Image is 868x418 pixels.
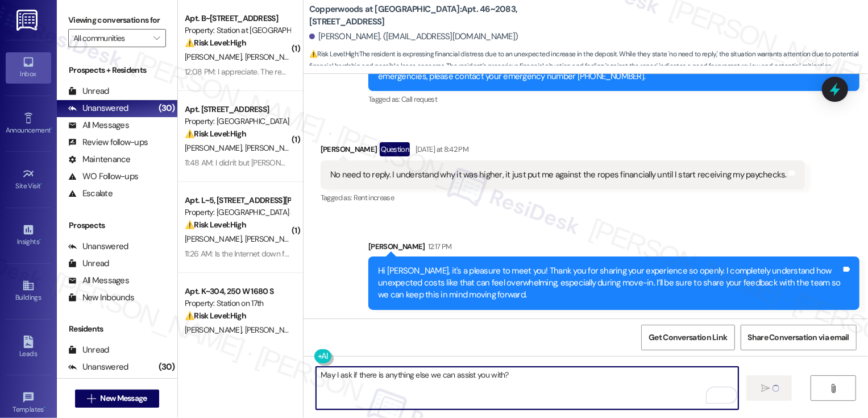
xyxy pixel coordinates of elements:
[68,275,129,287] div: All Messages
[6,220,51,251] a: Insights •
[57,64,177,76] div: Prospects + Residents
[57,323,177,335] div: Residents
[185,52,245,62] span: [PERSON_NAME]
[185,104,290,115] div: Apt. [STREET_ADDRESS]
[641,325,734,350] button: Get Conversation Link
[6,332,51,363] a: Leads
[185,206,290,218] div: Property: [GEOGRAPHIC_DATA] and Apartments
[185,249,359,259] div: 11:26 AM: Is the Internet down for the whole complex?
[68,85,109,97] div: Unread
[185,297,290,309] div: Property: Station on 17th
[185,115,290,127] div: Property: [GEOGRAPHIC_DATA]
[185,24,290,36] div: Property: Station at [GEOGRAPHIC_DATA][PERSON_NAME]
[761,384,770,393] i: 
[68,241,128,253] div: Unanswered
[368,241,859,256] div: [PERSON_NAME]
[244,143,301,153] span: [PERSON_NAME]
[87,394,95,403] i: 
[309,48,868,73] span: : The resident is expressing financial distress due to an unexpected increase in the deposit. Whi...
[185,143,245,153] span: [PERSON_NAME]
[321,189,805,206] div: Tagged as:
[185,158,612,168] div: 11:48 AM: I didn't but [PERSON_NAME] gave it to me it was the same as the old one though and it d...
[185,220,246,230] strong: ⚠️ Risk Level: High
[185,194,290,206] div: Apt. L~5, [STREET_ADDRESS][PERSON_NAME]
[16,10,40,31] img: ResiDesk Logo
[185,234,245,244] span: [PERSON_NAME]
[741,325,857,350] button: Share Conversation via email
[156,358,177,376] div: (30)
[309,49,358,59] strong: ⚠️ Risk Level: High
[6,52,51,83] a: Inbox
[68,119,129,131] div: All Messages
[185,38,246,48] strong: ⚠️ Risk Level: High
[156,100,177,117] div: (30)
[41,180,43,188] span: •
[6,276,51,307] a: Buildings
[68,102,128,114] div: Unanswered
[68,258,109,270] div: Unread
[68,154,131,165] div: Maintenance
[316,367,738,409] textarea: To enrich screen reader interactions, please activate Accessibility in Grammarly extension settings
[401,94,437,104] span: Call request
[57,220,177,231] div: Prospects
[73,29,148,47] input: All communities
[185,285,290,297] div: Apt. K~304, 250 W 1680 S
[68,188,113,200] div: Escalate
[68,171,138,183] div: WO Follow-ups
[185,325,245,335] span: [PERSON_NAME]
[68,11,166,29] label: Viewing conversations for
[185,129,246,139] strong: ⚠️ Risk Level: High
[75,390,159,408] button: New Message
[244,325,301,335] span: [PERSON_NAME]
[244,234,305,244] span: [PERSON_NAME]
[378,265,841,301] div: Hi [PERSON_NAME], it's a pleasure to meet you! Thank you for sharing your experience so openly. I...
[330,169,787,181] div: No need to reply. I understand why it was higher, it just put me against the ropes financially un...
[68,361,128,373] div: Unanswered
[354,193,394,202] span: Rent increase
[51,125,52,133] span: •
[100,392,147,404] span: New Message
[829,384,837,393] i: 
[153,34,160,43] i: 
[185,13,290,24] div: Apt. B~[STREET_ADDRESS]
[309,3,537,28] b: Copperwoods at [GEOGRAPHIC_DATA]: Apt. 46~2083, [STREET_ADDRESS]
[244,52,301,62] span: [PERSON_NAME]
[185,311,246,321] strong: ⚠️ Risk Level: High
[748,332,849,343] span: Share Conversation via email
[44,404,45,412] span: •
[68,292,134,304] div: New Inbounds
[413,143,468,155] div: [DATE] at 8:42 PM
[321,142,805,160] div: [PERSON_NAME]
[68,136,148,148] div: Review follow-ups
[185,67,501,77] div: 12:08 PM: I appreciate. The rental office is closed [DATE] and [DATE] but maintenance is available
[425,241,452,253] div: 12:17 PM
[68,344,109,356] div: Unread
[368,91,859,107] div: Tagged as:
[649,332,727,343] span: Get Conversation Link
[309,31,518,43] div: [PERSON_NAME]. ([EMAIL_ADDRESS][DOMAIN_NAME])
[380,142,410,156] div: Question
[39,236,41,244] span: •
[6,164,51,195] a: Site Visit •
